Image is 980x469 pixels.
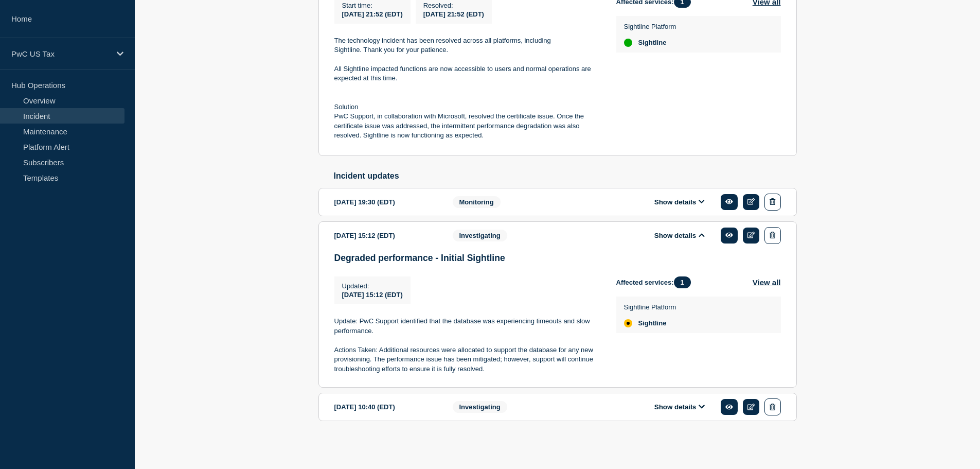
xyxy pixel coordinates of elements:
[651,403,708,411] button: Show details
[624,39,632,47] div: up
[651,198,708,206] button: Show details
[334,112,600,140] p: PwC Support, in collaboration with Microsoft, resolved the certificate issue. Once the certificat...
[334,253,781,264] h3: Degraded performance - Initial Sightline
[342,2,403,9] p: Start time :
[334,171,797,181] h2: Incident updates
[753,276,781,288] button: View all
[334,317,600,336] p: Update: PwC Support identified that the database was experiencing timeouts and slow performance.
[334,398,437,415] div: [DATE] 10:40 (EDT)
[342,291,403,299] span: [DATE] 15:12 (EDT)
[616,276,696,288] span: Affected services:
[11,49,110,58] p: PwC US Tax
[342,282,403,290] p: Updated :
[423,2,484,9] p: Resolved :
[638,319,667,327] span: Sightline
[423,10,484,18] span: [DATE] 21:52 (EDT)
[651,231,708,240] button: Show details
[334,345,600,374] p: Actions Taken: Additional resources were allocated to support the database for any new provisioni...
[638,39,667,47] span: Sightline
[334,102,600,112] p: Solution
[674,276,691,288] span: 1
[624,23,676,30] p: Sightline Platform
[453,401,507,413] span: Investigating
[624,303,676,311] p: Sightline Platform
[624,319,632,327] div: affected
[334,36,600,55] p: The technology incident has been resolved across all platforms, including Sightline. Thank you fo...
[453,196,501,208] span: Monitoring
[342,10,403,18] span: [DATE] 21:52 (EDT)
[334,64,600,83] p: All Sightline impacted functions are now accessible to users and normal operations are expected a...
[334,194,437,211] div: [DATE] 19:30 (EDT)
[453,230,507,241] span: Investigating
[334,227,437,244] div: [DATE] 15:12 (EDT)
